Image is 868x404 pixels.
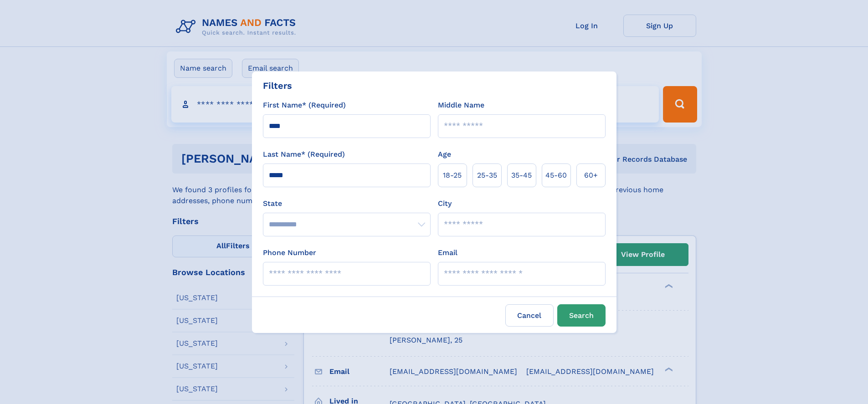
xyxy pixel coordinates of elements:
[263,79,292,92] div: Filters
[545,170,567,181] span: 45‑60
[438,100,484,111] label: Middle Name
[263,149,345,160] label: Last Name* (Required)
[443,170,462,181] span: 18‑25
[477,170,497,181] span: 25‑35
[263,100,346,111] label: First Name* (Required)
[557,304,606,327] button: Search
[511,170,532,181] span: 35‑45
[438,198,452,209] label: City
[438,247,457,258] label: Email
[584,170,598,181] span: 60+
[263,198,431,209] label: State
[505,304,554,327] label: Cancel
[438,149,451,160] label: Age
[263,247,316,258] label: Phone Number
